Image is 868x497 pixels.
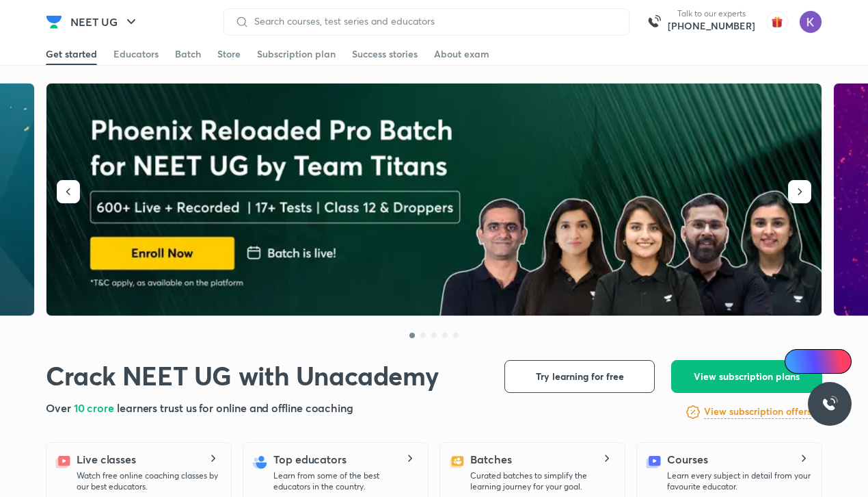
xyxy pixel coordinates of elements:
[217,43,241,65] a: Store
[793,356,804,367] img: Icon
[249,16,618,27] input: Search courses, test series and educators
[257,47,336,61] div: Subscription plan
[671,360,822,393] button: View subscription plans
[785,349,852,374] a: Ai Doubts
[807,356,843,367] span: Ai Doubts
[46,47,97,61] div: Get started
[257,43,336,65] a: Subscription plan
[74,400,117,415] span: 10 crore
[504,360,655,393] button: Try learning for free
[799,10,822,34] img: Koyna Rana
[667,451,707,468] h5: Courses
[46,14,62,30] img: Company Logo
[470,451,511,468] h5: Batches
[113,43,159,65] a: Educators
[694,370,800,383] span: View subscription plans
[704,404,811,420] a: View subscription offers
[273,470,417,492] p: Learn from some of the best educators in the country.
[668,19,755,33] a: [PHONE_NUMBER]
[470,470,614,492] p: Curated batches to simplify the learning journey for your goal.
[217,47,241,61] div: Store
[640,8,668,36] img: call-us
[668,8,755,19] p: Talk to our experts
[46,360,438,392] h1: Crack NEET UG with Unacademy
[352,43,418,65] a: Success stories
[667,470,811,492] p: Learn every subject in detail from your favourite educator.
[434,47,489,61] div: About exam
[273,451,347,468] h5: Top educators
[77,470,220,492] p: Watch free online coaching classes by our best educators.
[175,43,201,65] a: Batch
[77,451,136,468] h5: Live classes
[46,400,74,415] span: Over
[434,43,489,65] a: About exam
[113,47,159,61] div: Educators
[352,47,418,61] div: Success stories
[62,8,148,36] button: NEET UG
[536,370,624,383] span: Try learning for free
[117,400,353,415] span: learners trust us for online and offline coaching
[175,47,201,61] div: Batch
[704,405,811,419] h6: View subscription offers
[46,43,97,65] a: Get started
[822,396,838,412] img: ttu
[766,11,788,33] img: avatar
